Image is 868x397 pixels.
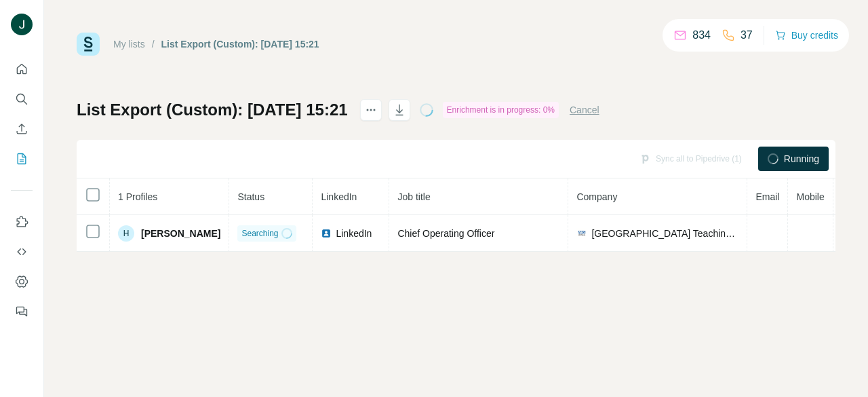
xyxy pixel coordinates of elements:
span: Company [576,191,617,202]
div: List Export (Custom): [DATE] 15:21 [161,37,319,51]
span: LinkedIn [336,227,372,240]
button: Quick start [11,57,33,81]
span: Running [784,152,819,166]
span: 1 Profiles [118,191,157,202]
span: Searching [241,227,278,240]
img: Avatar [11,14,33,35]
button: Search [11,87,33,111]
span: [GEOGRAPHIC_DATA] Teaching Hospital NHS Foundation Trust [591,227,738,240]
p: 834 [692,27,711,43]
span: Status [237,191,264,202]
span: [PERSON_NAME] [141,227,220,240]
button: Enrich CSV [11,117,33,141]
button: Dashboard [11,269,33,294]
button: actions [360,99,382,121]
p: 37 [741,27,753,43]
button: Use Surfe on LinkedIn [11,210,33,234]
img: company-logo [576,228,587,239]
span: Job title [397,191,430,202]
span: Email [755,191,779,202]
span: Chief Operating Officer [397,228,494,239]
div: H [118,225,134,242]
button: Use Surfe API [11,240,33,264]
a: My lists [113,39,145,50]
span: LinkedIn [321,191,357,202]
img: LinkedIn logo [321,228,332,239]
button: My lists [11,147,33,171]
img: Surfe Logo [77,33,100,56]
button: Buy credits [775,26,838,45]
button: Cancel [570,103,599,117]
div: Enrichment is in progress: 0% [443,102,559,118]
button: Feedback [11,299,33,324]
li: / [152,37,155,51]
span: Mobile [796,191,824,202]
h1: List Export (Custom): [DATE] 15:21 [77,99,348,121]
